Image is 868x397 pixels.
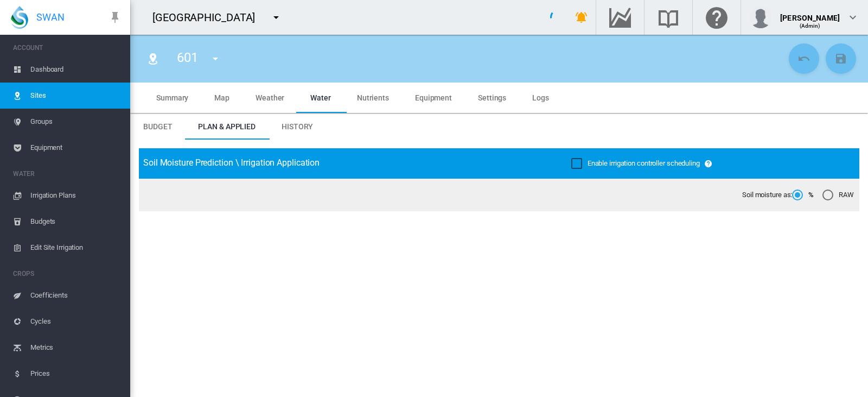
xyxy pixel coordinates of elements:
span: (Admin) [800,23,821,29]
md-icon: icon-menu-down [209,52,222,65]
span: Budget [143,122,172,131]
span: ACCOUNT [13,39,122,56]
span: Budgets [30,209,122,235]
md-icon: Click here for help [704,11,730,24]
button: Cancel Changes [789,43,819,74]
span: WATER [13,165,122,182]
span: Prices [30,361,122,387]
span: Dashboard [30,56,122,83]
span: Metrics [30,335,122,361]
button: Save Changes [826,43,856,74]
span: Water [310,93,331,102]
span: CROPS [13,265,122,282]
span: Logs [532,93,549,102]
span: Soil moisture as: [742,190,792,200]
span: Coefficients [30,282,122,308]
button: icon-menu-down [265,7,287,28]
md-icon: icon-chevron-down [846,11,859,24]
img: profile.jpg [750,7,771,28]
span: Map [214,93,229,102]
span: History [282,122,313,131]
button: Click to go to list of Sites [142,48,164,70]
md-icon: icon-map-marker-radius [146,52,159,65]
span: Equipment [30,135,122,161]
span: 601 [177,50,198,65]
span: Groups [30,109,122,135]
md-icon: icon-menu-down [270,11,283,24]
span: Irrigation Plans [30,182,122,209]
img: SWAN-Landscape-Logo-Colour-drop.png [11,6,28,29]
span: Edit Site Irrigation [30,235,122,261]
md-icon: icon-bell-ring [575,11,588,24]
md-checkbox: Enable irrigation controller scheduling [571,159,700,169]
md-radio-button: RAW [822,190,854,200]
span: Cycles [30,308,122,335]
span: Soil Moisture Prediction \ Irrigation Application [143,157,320,168]
span: Weather [256,93,284,102]
md-icon: Go to the Data Hub [607,11,633,24]
md-icon: icon-undo [797,52,810,65]
span: Sites [30,83,122,109]
span: Enable irrigation controller scheduling [588,159,700,167]
md-icon: icon-pin [108,11,122,24]
span: Equipment [415,93,452,102]
md-icon: Search the knowledge base [655,11,681,24]
span: SWAN [36,10,65,24]
span: Settings [478,93,506,102]
button: icon-bell-ring [571,7,592,28]
button: icon-menu-down [205,48,226,70]
div: [GEOGRAPHIC_DATA] [152,10,265,25]
md-icon: icon-content-save [834,52,847,65]
span: Summary [156,93,188,102]
md-radio-button: % [792,190,814,200]
div: [PERSON_NAME] [780,8,840,19]
span: Nutrients [357,93,389,102]
span: Plan & Applied [198,122,256,131]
